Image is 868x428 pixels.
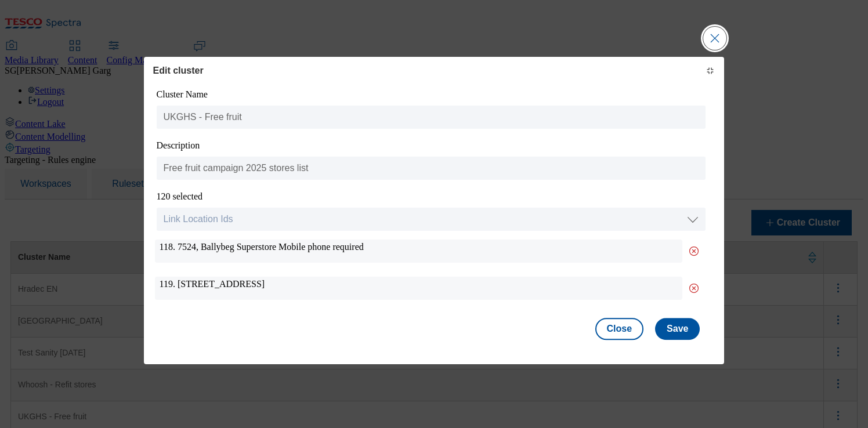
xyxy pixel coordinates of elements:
[157,157,706,180] input: Description
[157,191,706,202] div: 120 selected
[655,318,700,340] button: Save
[703,27,726,50] button: Close Modal
[153,64,204,78] h4: Edit cluster
[157,140,200,150] label: Description
[155,277,683,300] div: 119. [STREET_ADDRESS]
[595,318,644,340] button: Close
[157,106,706,129] input: Cluster Name
[155,240,683,263] div: 118. 7524, Ballybeg Superstore Mobile phone required
[157,89,208,99] label: Cluster Name
[144,57,725,365] div: Modal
